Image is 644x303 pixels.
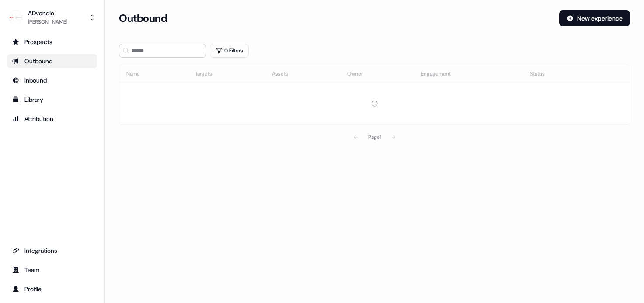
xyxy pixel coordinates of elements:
div: Prospects [12,38,92,46]
div: Team [12,265,92,274]
button: ADvendio[PERSON_NAME] [7,7,97,28]
div: Attribution [12,114,92,123]
div: [PERSON_NAME] [28,17,67,26]
div: Inbound [12,76,92,85]
a: Go to outbound experience [7,54,97,68]
a: Go to attribution [7,112,97,126]
button: 0 Filters [210,44,249,58]
a: Go to templates [7,93,97,107]
a: Go to team [7,263,97,277]
a: Go to prospects [7,35,97,49]
div: Library [12,95,92,104]
div: Outbound [12,57,92,65]
a: Go to Inbound [7,73,97,87]
a: Go to integrations [7,244,97,258]
div: ADvendio [28,9,67,17]
a: Go to profile [7,282,97,296]
h3: Outbound [119,12,167,25]
button: New experience [559,10,630,26]
div: Profile [12,285,92,293]
div: Integrations [12,246,92,255]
